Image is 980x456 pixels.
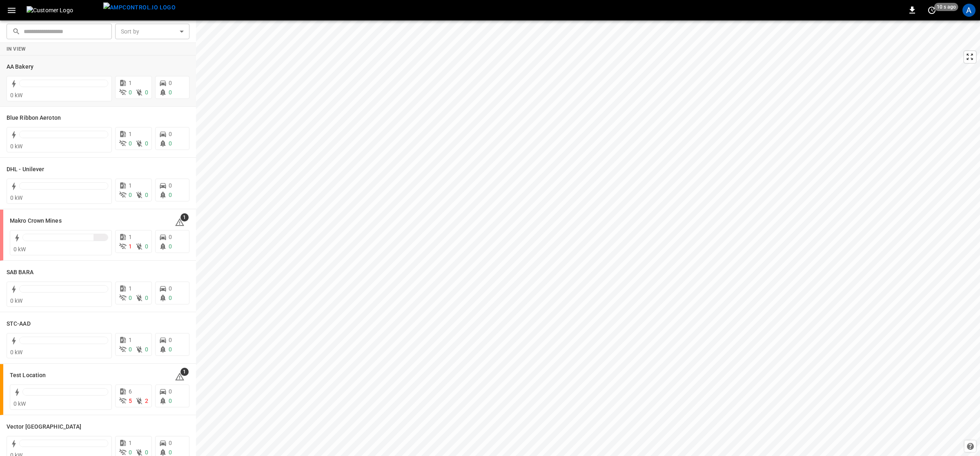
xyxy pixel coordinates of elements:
span: 1 [129,234,132,240]
span: 10 s ago [934,3,958,11]
span: 0 [145,295,148,301]
span: 0 [129,192,132,198]
span: 1 [180,213,189,221]
span: 0 [169,388,172,395]
span: 1 [129,243,132,250]
h6: DHL - Unilever [7,165,44,174]
span: 0 [129,89,132,96]
h6: Vector Cape Town [7,422,81,431]
span: 0 [169,295,172,301]
span: 0 [169,398,172,404]
span: 0 [169,234,172,240]
span: 0 kW [10,349,23,355]
span: 0 [169,346,172,353]
span: 0 [145,346,148,353]
img: Customer Logo [27,6,100,14]
button: set refresh interval [925,4,938,17]
strong: In View [7,46,26,52]
h6: Test Location [10,371,46,380]
span: 0 [169,243,172,250]
span: 0 [145,89,148,96]
span: 0 [145,192,148,198]
span: 0 [169,337,172,343]
span: 0 [169,182,172,189]
div: profile-icon [962,4,976,17]
span: 0 [145,140,148,147]
canvas: Map [196,20,980,456]
span: 0 [129,449,132,456]
span: 0 [129,295,132,301]
h6: AA Bakery [7,63,33,72]
span: 0 [145,243,148,250]
span: 6 [129,388,132,395]
span: 5 [129,398,132,404]
span: 0 kW [13,400,26,407]
span: 0 [169,449,172,456]
h6: Blue Ribbon Aeroton [7,114,61,123]
span: 0 [169,140,172,147]
span: 1 [129,131,132,137]
h6: Makro Crown Mines [10,217,62,226]
span: 0 kW [10,143,23,150]
h6: STC-AAD [7,320,31,329]
span: 1 [180,368,189,376]
span: 0 [129,346,132,353]
span: 1 [129,80,132,86]
span: 0 [169,131,172,137]
span: 1 [129,285,132,292]
span: 0 [145,449,148,456]
span: 1 [129,337,132,343]
span: 0 [169,80,172,86]
span: 0 [169,285,172,292]
span: 2 [145,398,148,404]
span: 1 [129,440,132,446]
span: 0 kW [10,194,23,201]
span: 0 [129,140,132,147]
span: 0 kW [10,297,23,304]
span: 0 kW [10,92,23,98]
span: 0 [169,440,172,446]
span: 0 [169,192,172,198]
span: 0 [169,89,172,96]
h6: SAB BARA [7,268,33,277]
img: ampcontrol.io logo [103,2,176,13]
span: 1 [129,182,132,189]
span: 0 kW [13,246,26,253]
